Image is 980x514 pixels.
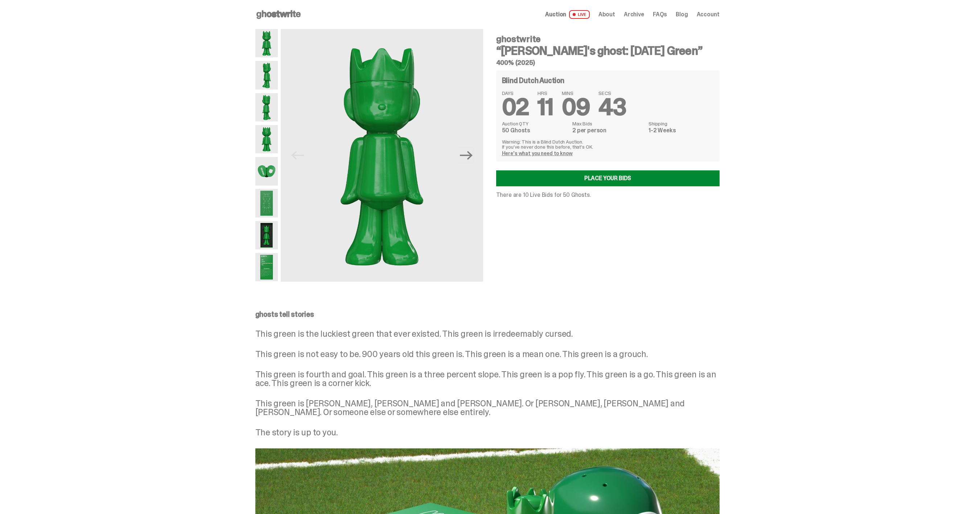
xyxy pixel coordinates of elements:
[255,93,278,121] img: Schrodinger_Green_Hero_3.png
[569,10,590,19] span: LIVE
[255,428,720,437] p: The story is up to you.
[562,91,590,96] span: MINS
[502,139,714,149] p: Warning: This is a Blind Dutch Auction. If you’ve never done this before, that’s OK.
[572,128,644,133] dd: 2 per person
[648,121,713,126] dt: Shipping
[648,128,713,133] dd: 1-2 Weeks
[255,125,278,153] img: Schrodinger_Green_Hero_6.png
[496,45,720,57] h3: “[PERSON_NAME]'s ghost: [DATE] Green”
[255,29,278,57] img: Schrodinger_Green_Hero_1.png
[502,128,568,133] dd: 50 Ghosts
[255,370,720,387] p: This green is fourth and goal. This green is a three percent slope. This green is a pop fly. This...
[502,91,529,96] span: DAYS
[496,35,720,43] h4: ghostwrite
[255,157,278,185] img: Schrodinger_Green_Hero_7.png
[255,350,720,358] p: This green is not easy to be. 900 years old this green is. This green is a mean one. This green i...
[572,121,644,126] dt: Max Bids
[598,92,626,122] span: 43
[545,10,589,19] a: Auction LIVE
[281,29,483,282] img: Schrodinger_Green_Hero_1.png
[697,12,720,17] a: Account
[502,77,564,84] h4: Blind Dutch Auction
[502,92,529,122] span: 02
[653,12,667,17] a: FAQs
[496,59,720,66] h5: 400% (2025)
[255,329,720,338] p: This green is the luckiest green that ever existed. This green is irredeemably cursed.
[562,92,590,122] span: 09
[255,61,278,89] img: Schrodinger_Green_Hero_2.png
[502,121,568,126] dt: Auction QTY
[538,92,553,122] span: 11
[255,221,278,249] img: Schrodinger_Green_Hero_13.png
[598,12,615,17] a: About
[624,12,644,17] a: Archive
[545,12,566,17] span: Auction
[502,150,573,157] a: Here's what you need to know
[538,91,553,96] span: HRS
[255,399,720,416] p: This green is [PERSON_NAME], [PERSON_NAME] and [PERSON_NAME]. Or [PERSON_NAME], [PERSON_NAME] and...
[255,189,278,217] img: Schrodinger_Green_Hero_9.png
[255,253,278,281] img: Schrodinger_Green_Hero_12.png
[598,91,626,96] span: SECS
[676,12,688,17] a: Blog
[255,311,720,318] p: ghosts tell stories
[496,170,720,186] a: Place your Bids
[458,147,474,163] button: Next
[496,192,720,198] p: There are 10 Live Bids for 50 Ghosts.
